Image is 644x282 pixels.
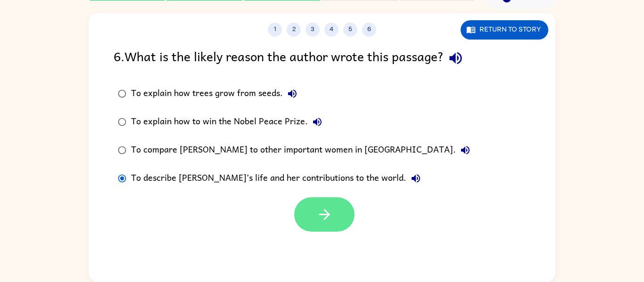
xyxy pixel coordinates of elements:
[131,113,327,131] div: To explain how to win the Nobel Peace Prize.
[324,23,339,37] button: 4
[461,20,548,40] button: Return to story
[456,141,475,160] button: To compare [PERSON_NAME] to other important women in [GEOGRAPHIC_DATA].
[131,169,425,188] div: To describe [PERSON_NAME]’s life and her contributions to the world.
[283,84,302,103] button: To explain how trees grow from seeds.
[131,141,475,160] div: To compare [PERSON_NAME] to other important women in [GEOGRAPHIC_DATA].
[114,46,530,70] div: 6 . What is the likely reason the author wrote this passage?
[362,23,376,37] button: 6
[131,84,302,103] div: To explain how trees grow from seeds.
[308,113,327,131] button: To explain how to win the Nobel Peace Prize.
[406,169,425,188] button: To describe [PERSON_NAME]’s life and her contributions to the world.
[287,23,301,37] button: 2
[268,23,282,37] button: 1
[343,23,357,37] button: 5
[305,23,320,37] button: 3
